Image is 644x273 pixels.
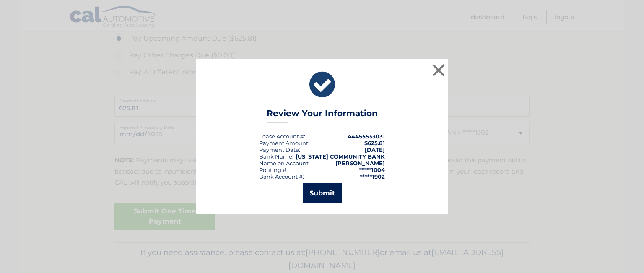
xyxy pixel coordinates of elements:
[267,108,378,123] h3: Review Your Information
[259,133,305,140] div: Lease Account #:
[259,153,293,160] div: Bank Name:
[364,140,385,146] span: $625.81
[259,173,304,180] div: Bank Account #:
[296,153,385,160] strong: [US_STATE] COMMUNITY BANK
[259,146,299,153] span: Payment Date
[430,62,447,78] button: ×
[348,133,385,140] strong: 44455533031
[259,166,288,173] div: Routing #:
[259,146,300,153] div: :
[303,183,342,203] button: Submit
[335,160,385,166] strong: [PERSON_NAME]
[365,146,385,153] span: [DATE]
[259,160,310,166] div: Name on Account:
[259,140,309,146] div: Payment Amount:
